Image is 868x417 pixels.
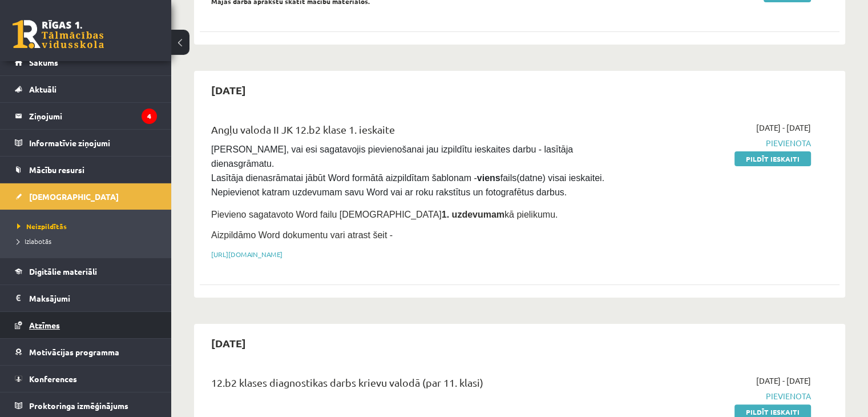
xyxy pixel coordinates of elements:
[29,191,119,202] span: [DEMOGRAPHIC_DATA]
[734,151,811,166] a: Pildīt ieskaiti
[29,165,84,175] span: Mācību resursi
[211,122,605,143] div: Angļu valoda II JK 12.b2 klase 1. ieskaite
[211,210,558,219] span: Pievieno sagatavoto Word failu [DEMOGRAPHIC_DATA] kā pielikumu.
[29,347,119,357] span: Motivācijas programma
[29,374,77,384] span: Konferences
[29,84,56,94] span: Aktuāli
[17,236,160,246] a: Izlabotās
[211,145,607,197] span: [PERSON_NAME], vai esi sagatavojis pievienošanai jau izpildītu ieskaites darbu - lasītāja dienasg...
[15,49,157,75] a: Sākums
[29,285,157,311] legend: Maksājumi
[756,375,811,387] span: [DATE] - [DATE]
[211,375,605,396] div: 12.b2 klases diagnostikas darbs krievu valodā (par 11. klasi)
[29,103,157,129] legend: Ziņojumi
[15,130,157,156] a: Informatīvie ziņojumi
[29,400,128,411] span: Proktoringa izmēģinājums
[200,77,257,103] h2: [DATE]
[29,320,60,330] span: Atzīmes
[29,130,157,156] legend: Informatīvie ziņojumi
[13,20,104,49] a: Rīgas 1. Tālmācības vidusskola
[15,366,157,392] a: Konferences
[15,157,157,183] a: Mācību resursi
[15,312,157,338] a: Atzīmes
[15,76,157,102] a: Aktuāli
[17,221,160,231] a: Neizpildītās
[442,210,504,219] strong: 1. uzdevumam
[17,236,51,246] span: Izlabotās
[15,339,157,365] a: Motivācijas programma
[15,285,157,311] a: Maksājumi
[29,57,58,67] span: Sākums
[17,222,67,231] span: Neizpildītās
[756,122,811,134] span: [DATE] - [DATE]
[623,390,811,402] span: Pievienota
[211,230,393,240] span: Aizpildāmo Word dokumentu vari atrast šeit -
[29,266,97,276] span: Digitālie materiāli
[200,330,257,356] h2: [DATE]
[477,173,500,183] strong: viens
[142,109,157,124] i: 4
[15,103,157,129] a: Ziņojumi4
[15,258,157,284] a: Digitālie materiāli
[15,183,157,210] a: [DEMOGRAPHIC_DATA]
[211,250,282,259] a: [URL][DOMAIN_NAME]
[623,137,811,149] span: Pievienota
